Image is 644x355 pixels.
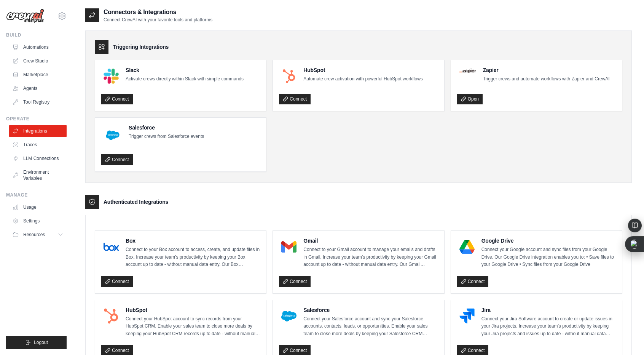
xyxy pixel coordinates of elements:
[6,9,44,23] img: Logo
[9,152,67,165] a: LLM Connections
[9,229,67,241] button: Resources
[459,69,476,73] img: Zapier Logo
[126,315,260,338] p: Connect your HubSpot account to sync records from your HubSpot CRM. Enable your sales team to clo...
[303,75,422,83] p: Automate crew activation with powerful HubSpot workflows
[303,237,438,245] h4: Gmail
[113,43,169,51] h3: Triggering Integrations
[9,201,67,213] a: Usage
[126,66,244,74] h4: Slack
[129,133,204,141] p: Trigger crews from Salesforce events
[457,94,483,104] a: Open
[9,82,67,94] a: Agents
[104,17,212,23] p: Connect CrewAI with your favorite tools and platforms
[303,306,438,314] h4: Salesforce
[104,198,168,206] h3: Authenticated Integrations
[483,66,610,74] h4: Zapier
[483,75,610,83] p: Trigger crews and automate workflows with Zapier and CrewAI
[459,309,475,324] img: Jira Logo
[303,315,438,338] p: Connect your Salesforce account and sync your Salesforce accounts, contacts, leads, or opportunit...
[9,41,67,53] a: Automations
[9,125,67,137] a: Integrations
[126,237,260,245] h4: Box
[104,8,212,17] h2: Connectors & Integrations
[281,309,296,324] img: Salesforce Logo
[126,75,244,83] p: Activate crews directly within Slack with simple commands
[126,246,260,269] p: Connect to your Box account to access, create, and update files in Box. Increase your team’s prod...
[303,66,422,74] h4: HubSpot
[9,166,67,184] a: Environment Variables
[101,94,133,104] a: Connect
[104,309,119,324] img: HubSpot Logo
[457,276,489,287] a: Connect
[9,96,67,108] a: Tool Registry
[6,32,67,38] div: Build
[481,237,616,245] h4: Google Drive
[9,139,67,151] a: Traces
[9,69,67,81] a: Marketplace
[279,94,311,104] a: Connect
[481,306,616,314] h4: Jira
[6,116,67,122] div: Operate
[104,69,119,84] img: Slack Logo
[104,239,119,254] img: Box Logo
[9,215,67,227] a: Settings
[281,239,296,254] img: Gmail Logo
[9,55,67,67] a: Crew Studio
[481,246,616,269] p: Connect your Google account and sync files from your Google Drive. Our Google Drive integration e...
[459,239,475,254] img: Google Drive Logo
[126,306,260,314] h4: HubSpot
[129,124,204,131] h4: Salesforce
[281,69,296,84] img: HubSpot Logo
[6,336,67,349] button: Logout
[101,154,133,165] a: Connect
[303,246,438,269] p: Connect to your Gmail account to manage your emails and drafts in Gmail. Increase your team’s pro...
[481,315,616,338] p: Connect your Jira Software account to create or update issues in your Jira projects. Increase you...
[279,276,311,287] a: Connect
[6,192,67,198] div: Manage
[34,339,48,345] span: Logout
[101,276,133,287] a: Connect
[23,232,45,238] span: Resources
[104,126,122,144] img: Salesforce Logo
